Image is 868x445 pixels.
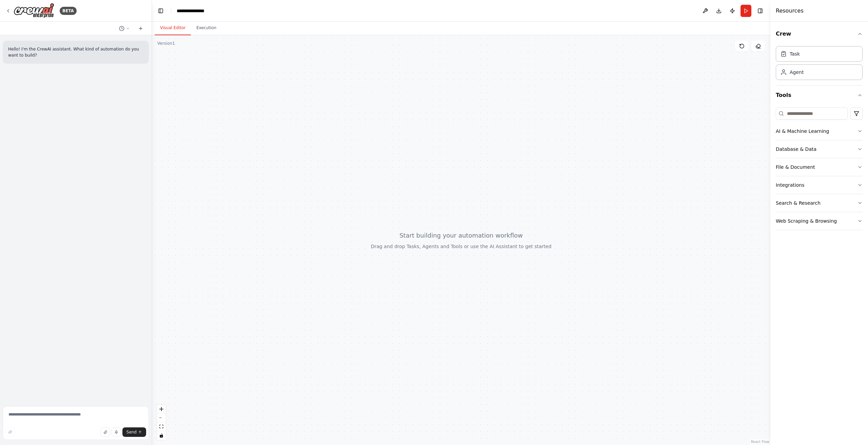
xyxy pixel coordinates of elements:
[157,405,166,413] button: zoom in
[776,105,863,236] div: Tools
[790,69,804,76] div: Agent
[776,86,863,105] button: Tools
[14,3,54,18] img: Logo
[155,21,191,35] button: Visual Editor
[776,158,863,176] button: File & Document
[751,440,769,444] a: React Flow attribution
[191,21,222,35] button: Execution
[776,212,863,230] button: Web Scraping & Browsing
[8,46,143,58] p: Hello! I'm the CrewAI assistant. What kind of automation do you want to build?
[157,431,166,440] button: toggle interactivity
[776,182,804,188] div: Integrations
[156,6,165,16] button: Hide left sidebar
[776,176,863,194] button: Integrations
[116,24,133,33] button: Switch to previous chat
[5,427,15,437] button: Improve this prompt
[126,429,137,435] span: Send
[776,140,863,158] button: Database & Data
[776,43,863,85] div: Crew
[135,24,146,33] button: Start a new chat
[776,24,863,43] button: Crew
[157,413,166,422] button: zoom out
[157,41,175,46] div: Version 1
[790,50,800,57] div: Task
[776,146,816,153] div: Database & Data
[776,122,863,140] button: AI & Machine Learning
[776,200,821,206] div: Search & Research
[776,164,815,170] div: File & Document
[177,7,204,14] nav: breadcrumb
[122,427,146,437] button: Send
[776,7,804,15] h4: Resources
[157,405,166,440] div: React Flow controls
[776,218,837,224] div: Web Scraping & Browsing
[101,427,110,437] button: Upload files
[157,422,166,431] button: fit view
[776,194,863,212] button: Search & Research
[60,7,77,15] div: BETA
[112,427,121,437] button: Click to speak your automation idea
[755,6,765,16] button: Hide right sidebar
[776,128,829,135] div: AI & Machine Learning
